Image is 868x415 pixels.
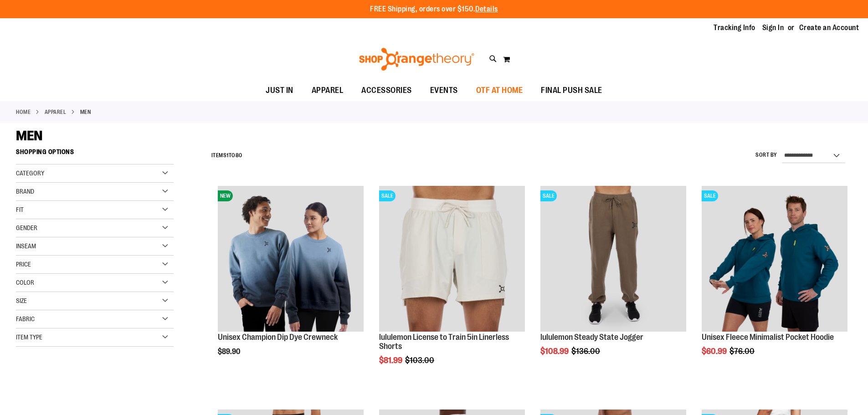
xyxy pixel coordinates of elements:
[702,333,834,342] a: Unisex Fleece Minimalist Pocket Hoodie
[540,190,557,201] span: SALE
[16,108,31,116] a: Home
[379,190,395,201] span: SALE
[799,23,859,33] a: Create an Account
[430,80,458,101] span: EVENTS
[16,297,27,304] span: Size
[702,190,718,201] span: SALE
[16,144,174,164] strong: Shopping Options
[236,152,242,159] span: 80
[16,188,34,195] span: Brand
[370,4,498,15] p: FREE Shipping, orders over $150.
[714,23,755,33] a: Tracking Info
[532,80,611,101] a: FINAL PUSH SALE
[697,181,852,379] div: product
[729,347,756,356] span: $76.00
[45,108,67,116] a: APPAREL
[312,80,344,101] span: APPAREL
[467,80,532,101] a: OTF AT HOME
[226,152,229,159] span: 1
[540,333,643,342] a: lululemon Steady State Jogger
[16,169,44,177] span: Category
[303,80,353,101] a: APPAREL
[218,333,338,342] a: Unisex Champion Dip Dye Crewneck
[540,186,686,333] a: lululemon Steady State JoggerSALE
[358,48,476,71] img: Shop Orangetheory
[375,181,529,388] div: product
[405,356,436,365] span: $103.00
[361,80,412,101] span: ACCESSORIES
[218,186,364,333] a: Unisex Champion Dip Dye CrewneckNEW
[16,333,42,341] span: Item Type
[755,151,777,159] label: Sort By
[702,186,847,333] a: Unisex Fleece Minimalist Pocket HoodieSALE
[211,149,242,163] h2: Items to
[352,80,421,101] a: ACCESSORIES
[421,80,467,101] a: EVENTS
[213,181,368,379] div: product
[475,5,498,13] a: Details
[571,347,601,356] span: $136.00
[266,80,293,101] span: JUST IN
[16,224,37,231] span: Gender
[218,186,364,332] img: Unisex Champion Dip Dye Crewneck
[379,186,525,332] img: lululemon License to Train 5in Linerless Shorts
[16,242,36,250] span: Inseam
[541,80,602,101] span: FINAL PUSH SALE
[16,128,42,143] span: MEN
[379,333,509,351] a: lululemon License to Train 5in Linerless Shorts
[16,315,35,323] span: Fabric
[702,347,728,356] span: $60.99
[379,356,404,365] span: $81.99
[16,206,24,213] span: Fit
[16,279,34,286] span: Color
[762,23,784,33] a: Sign In
[257,80,303,101] a: JUST IN
[702,186,847,332] img: Unisex Fleece Minimalist Pocket Hoodie
[540,186,686,332] img: lululemon Steady State Jogger
[379,186,525,333] a: lululemon License to Train 5in Linerless ShortsSALE
[16,261,31,268] span: Price
[536,181,691,379] div: product
[218,190,233,201] span: NEW
[476,80,523,101] span: OTF AT HOME
[218,348,241,356] span: $89.90
[80,108,91,116] strong: MEN
[540,347,570,356] span: $108.99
